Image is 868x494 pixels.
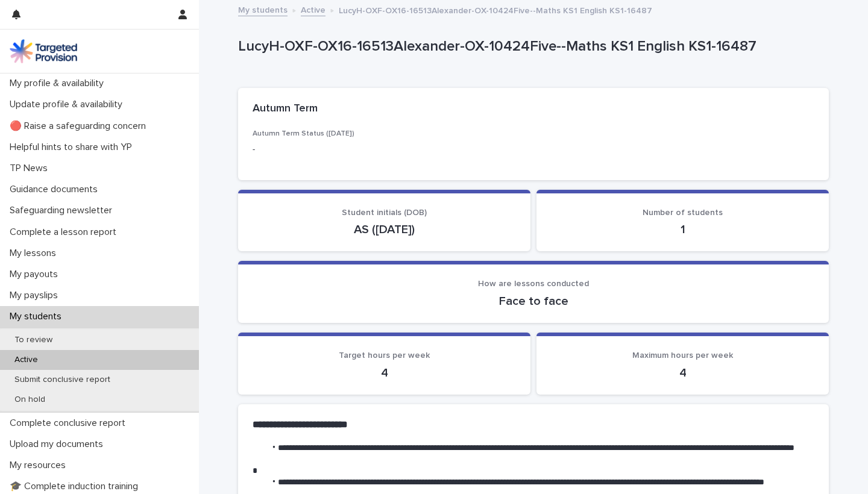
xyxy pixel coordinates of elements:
p: My resources [5,460,75,471]
p: 1 [551,222,814,237]
p: 🔴 Raise a safeguarding concern [5,120,156,132]
p: Face to face [253,294,814,308]
p: My profile & availability [5,78,113,89]
h2: Autumn Term [253,102,318,116]
p: Guidance documents [5,184,107,195]
p: Upload my documents [5,439,113,450]
img: M5nRWzHhSzIhMunXDL62 [10,39,77,63]
p: My payouts [5,269,68,280]
p: TP News [5,163,57,174]
p: Complete a lesson report [5,227,126,238]
p: LucyH-OXF-OX16-16513Alexander-OX-10424Five--Maths KS1 English KS1-16487 [238,38,824,55]
p: Active [5,355,48,365]
p: My students [5,311,71,322]
span: Target hours per week [339,351,430,360]
p: LucyH-OXF-OX16-16513Alexander-OX-10424Five--Maths KS1 English KS1-16487 [339,3,652,16]
p: Complete conclusive report [5,417,135,429]
p: Helpful hints to share with YP [5,142,142,153]
span: Maximum hours per week [632,351,733,360]
p: Safeguarding newsletter [5,205,122,216]
p: My lessons [5,248,66,259]
a: Active [301,2,325,16]
p: On hold [5,395,55,405]
p: AS ([DATE]) [253,222,516,237]
p: 🎓 Complete induction training [5,481,148,492]
span: How are lessons conducted [478,280,589,288]
span: Autumn Term Status ([DATE]) [253,130,354,137]
p: To review [5,335,62,345]
p: Update profile & availability [5,99,132,110]
a: My students [238,2,288,16]
p: My payslips [5,290,68,301]
p: Submit conclusive report [5,375,120,385]
p: 4 [551,366,814,380]
p: - [253,143,430,156]
span: Student initials (DOB) [342,208,427,217]
p: 4 [253,366,516,380]
span: Number of students [643,208,723,217]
